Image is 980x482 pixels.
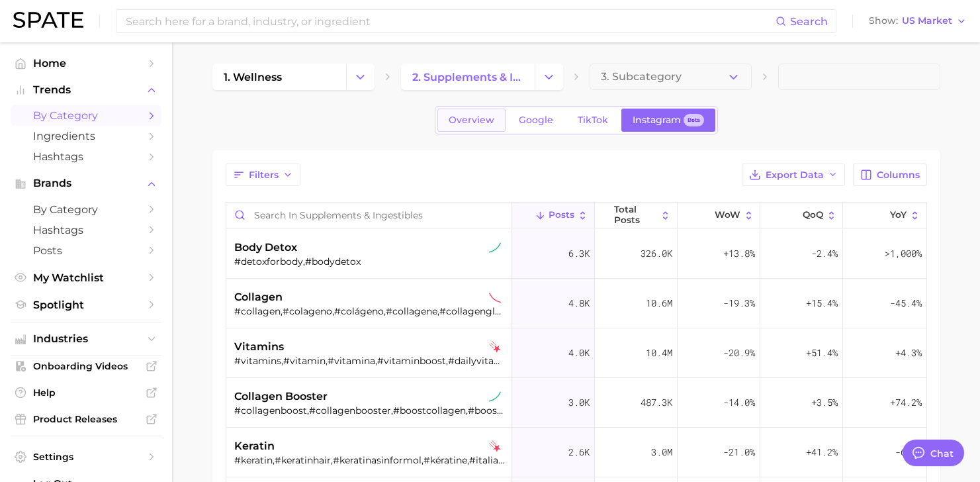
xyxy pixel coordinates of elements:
[249,169,279,181] span: Filters
[566,109,619,132] a: TikTok
[449,115,494,126] span: Overview
[723,444,755,460] span: -21.0%
[806,295,838,311] span: +15.4%
[11,329,161,349] button: Industries
[723,295,755,311] span: -19.3%
[234,289,283,305] span: collagen
[843,203,926,228] button: YoY
[723,395,755,410] span: -14.0%
[641,246,672,262] span: 326.0k
[33,203,139,216] span: by Category
[234,405,506,416] div: #collagenboost,#collagenbooster,#boostcollagen,#boosterdecollagène
[489,291,501,303] img: instagram sustained decliner
[489,341,501,353] img: instagram falling star
[11,80,161,100] button: Trends
[437,109,506,132] a: Overview
[489,391,501,403] img: instagram sustained riser
[723,345,755,361] span: -20.9%
[890,295,922,311] span: -45.4%
[890,395,922,410] span: +74.2%
[877,169,920,181] span: Columns
[11,53,161,73] a: Home
[33,387,139,399] span: Help
[11,173,161,193] button: Brands
[226,428,926,477] button: keratininstagram falling star#keratin,#keratinhair,#keratinasinformol,#kératine,#italiankeratin,#...
[790,15,828,28] span: Search
[226,164,300,186] button: Filters
[760,203,843,228] button: QoQ
[33,451,139,463] span: Settings
[549,210,574,220] span: Posts
[234,339,284,355] span: vitamins
[641,395,672,410] span: 487.3k
[646,295,672,311] span: 10.6m
[568,345,590,361] span: 4.0k
[568,295,590,311] span: 4.8k
[33,224,139,236] span: Hashtags
[590,64,752,90] button: 3. Subcategory
[13,12,83,28] img: SPATE
[226,378,926,428] button: collagen boosterinstagram sustained riser#collagenboost,#collagenbooster,#boostcollagen,#boosterd...
[614,205,657,225] span: Total Posts
[212,64,346,90] a: 1. wellness
[568,395,590,410] span: 3.0k
[11,409,161,429] a: Product Releases
[234,240,297,256] span: body detox
[890,210,907,220] span: YoY
[124,10,776,32] input: Search here for a brand, industry, or ingredient
[33,84,139,96] span: Trends
[33,109,139,122] span: by Category
[535,64,563,90] button: Change Category
[33,130,139,142] span: Ingredients
[224,71,282,83] span: 1. wellness
[742,164,845,186] button: Export Data
[11,126,161,146] a: Ingredients
[11,447,161,467] a: Settings
[234,389,328,405] span: collagen booster
[508,109,564,132] a: Google
[33,299,139,311] span: Spotlight
[512,203,594,228] button: Posts
[715,210,740,220] span: WoW
[595,203,678,228] button: Total Posts
[33,413,139,425] span: Product Releases
[11,240,161,261] a: Posts
[688,115,700,126] span: Beta
[33,333,139,345] span: Industries
[568,246,590,262] span: 6.3k
[33,57,139,70] span: Home
[412,71,523,83] span: 2. supplements & ingestibles
[895,444,922,460] span: -6.0%
[853,164,926,186] button: Columns
[489,242,501,254] img: instagram sustained riser
[226,203,512,228] input: Search in supplements & ingestibles
[11,146,161,167] a: Hashtags
[723,246,755,262] span: +13.8%
[869,17,898,24] span: Show
[234,256,506,267] div: #detoxforbody,#bodydetox
[902,17,952,24] span: US Market
[766,169,824,181] span: Export Data
[646,345,672,361] span: 10.4m
[806,345,838,361] span: +51.4%
[489,440,501,452] img: instagram falling star
[568,444,590,460] span: 2.6k
[806,444,838,460] span: +41.2%
[33,177,139,189] span: Brands
[234,305,506,317] div: #collagen,#colageno,#colágeno,#collagene,#collagenglow,#collagène,#colagenonatural,#uonmicollagen...
[226,279,926,328] button: collageninstagram sustained decliner#collagen,#colageno,#colágeno,#collagene,#collagenglow,#colla...
[633,115,681,126] span: Instagram
[234,454,506,466] div: #keratin,#keratinhair,#keratinasinformol,#kératine,#italiankeratin,#keratinaencasa,#nyckeratin,#t...
[234,438,275,454] span: keratin
[11,383,161,403] a: Help
[11,356,161,376] a: Onboarding Videos
[885,247,922,260] span: >1,000%
[803,210,823,220] span: QoQ
[621,109,715,132] a: InstagramBeta
[811,246,838,262] span: -2.4%
[234,355,506,367] div: #vitamins,#vitamin,#vitamina,#vitaminboost,#dailyvitamins,#vitamindeficiency,#vitaminasyminerales...
[33,271,139,284] span: My Watchlist
[33,360,139,372] span: Onboarding Videos
[401,64,535,90] a: 2. supplements & ingestibles
[11,267,161,288] a: My Watchlist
